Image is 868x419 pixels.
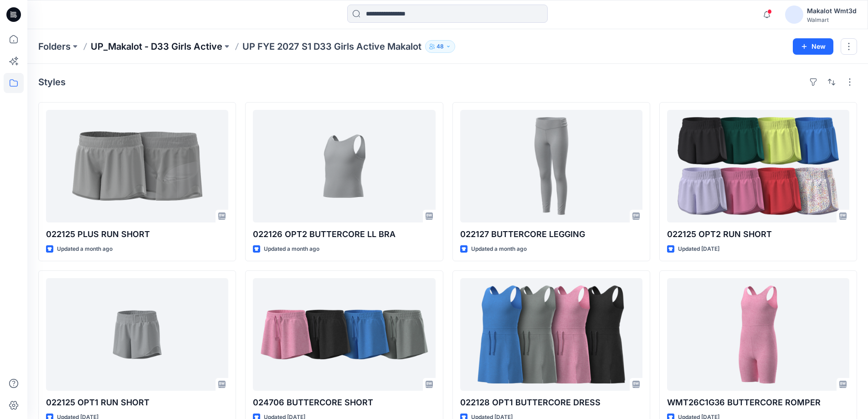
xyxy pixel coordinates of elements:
p: Updated [DATE] [678,244,719,254]
p: 022126 OPT2 BUTTERCORE LL BRA [253,228,435,241]
a: 022127 BUTTERCORE LEGGING [460,110,642,222]
p: 022128 OPT1 BUTTERCORE DRESS [460,396,642,409]
button: 48 [425,40,455,53]
p: WMT26C1G36 BUTTERCORE ROMPER [667,396,849,409]
h4: Styles [38,77,66,88]
p: Updated a month ago [57,244,113,254]
div: Walmart [807,16,857,23]
p: Updated a month ago [471,244,527,254]
a: Folders [38,40,71,53]
a: 022128 OPT1 BUTTERCORE DRESS [460,278,642,391]
p: Updated a month ago [264,244,319,254]
button: New [793,38,833,55]
a: UP_Makalot - D33 Girls Active [91,40,222,53]
a: WMT26C1G36 BUTTERCORE ROMPER [667,278,849,391]
a: 022125 OPT2 RUN SHORT [667,110,849,222]
a: 022126 OPT2 BUTTERCORE LL BRA [253,110,435,222]
p: 024706 BUTTERCORE SHORT [253,396,435,409]
p: 48 [437,41,444,52]
a: 022125 PLUS RUN SHORT [46,110,228,222]
p: UP FYE 2027 S1 D33 Girls Active Makalot [242,40,421,53]
a: 022125 OPT1 RUN SHORT [46,278,228,391]
img: avatar [785,5,803,24]
p: 022125 OPT1 RUN SHORT [46,396,228,409]
div: Makalot Wmt3d [807,5,857,16]
a: 024706 BUTTERCORE SHORT [253,278,435,391]
p: 022125 PLUS RUN SHORT [46,228,228,241]
p: 022127 BUTTERCORE LEGGING [460,228,642,241]
p: 022125 OPT2 RUN SHORT [667,228,849,241]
